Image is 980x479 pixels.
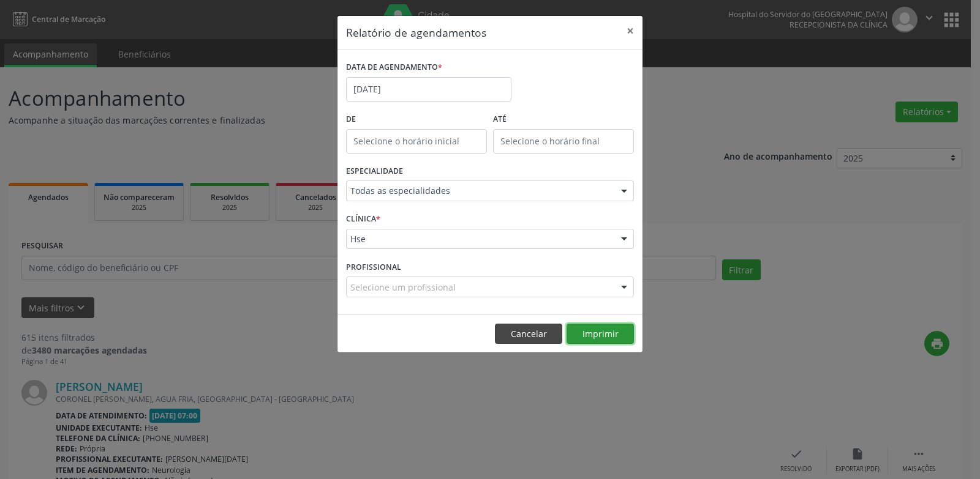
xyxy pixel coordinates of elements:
button: Imprimir [567,324,634,344]
span: Todas as especialidades [350,185,609,197]
label: DATA DE AGENDAMENTO [346,58,442,77]
h5: Relatório de agendamentos [346,24,486,40]
span: Selecione um profissional [350,281,456,294]
label: De [346,110,487,129]
label: ATÉ [493,110,634,129]
label: CLÍNICA [346,210,380,229]
label: ESPECIALIDADE [346,162,403,181]
button: Cancelar [495,324,562,344]
button: Close [618,16,643,46]
input: Selecione o horário inicial [346,129,487,154]
input: Selecione o horário final [493,129,634,154]
span: Hse [350,233,609,245]
label: PROFISSIONAL [346,258,401,277]
input: Selecione uma data ou intervalo [346,77,511,102]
